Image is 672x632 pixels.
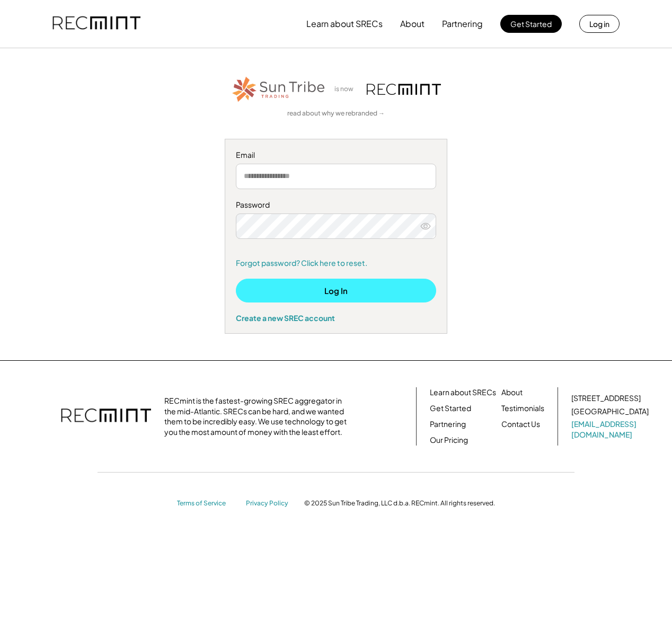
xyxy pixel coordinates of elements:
[306,13,383,34] button: Learn about SRECs
[304,499,495,508] div: © 2025 Sun Tribe Trading, LLC d.b.a. RECmint. All rights reserved.
[332,85,361,94] div: is now
[571,406,649,417] div: [GEOGRAPHIC_DATA]
[246,499,294,508] a: Privacy Policy
[236,200,436,210] div: Password
[236,313,436,323] div: Create a new SREC account
[177,499,235,508] a: Terms of Service
[430,435,468,446] a: Our Pricing
[571,419,651,440] a: [EMAIL_ADDRESS][DOMAIN_NAME]
[430,387,496,398] a: Learn about SRECs
[579,15,620,33] button: Log in
[52,6,140,42] img: recmint-logotype%403x.png
[367,84,441,95] img: recmint-logotype%403x.png
[430,419,466,430] a: Partnering
[236,258,436,269] a: Forgot password? Click here to reset.
[571,393,641,404] div: [STREET_ADDRESS]
[500,15,562,33] button: Get Started
[501,403,544,414] a: Testimonials
[236,279,436,302] button: Log In
[442,13,483,34] button: Partnering
[400,13,425,34] button: About
[501,419,540,430] a: Contact Us
[236,150,436,161] div: Email
[501,387,523,398] a: About
[287,109,385,118] a: read about why we rebranded →
[231,75,326,104] img: STT_Horizontal_Logo%2B-%2BColor.png
[430,403,471,414] a: Get Started
[164,396,352,437] div: RECmint is the fastest-growing SREC aggregator in the mid-Atlantic. SRECs can be hard, and we wan...
[61,398,151,435] img: recmint-logotype%403x.png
